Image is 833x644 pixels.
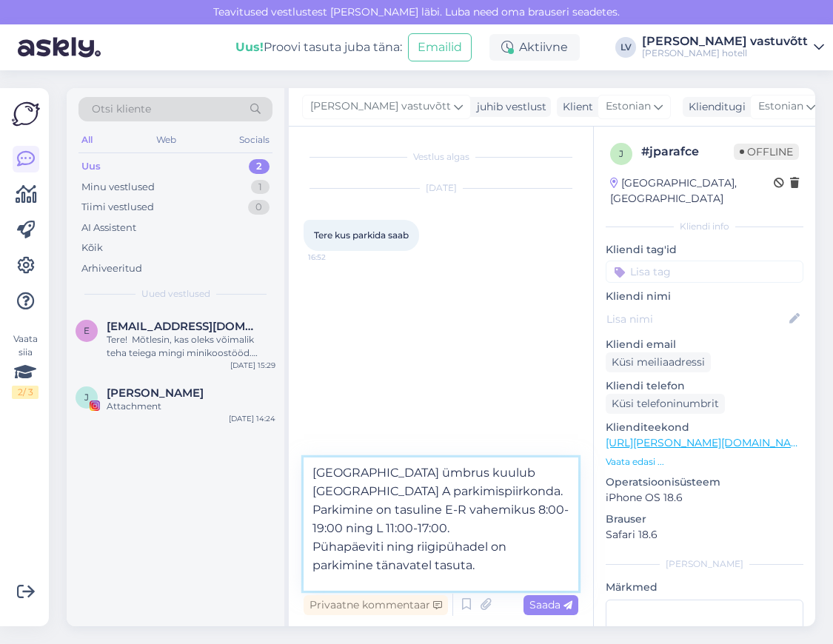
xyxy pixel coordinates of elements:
[84,325,90,336] span: e
[606,352,711,372] div: Küsi meiliaadressi
[84,392,89,403] span: J
[81,241,103,255] div: Kõik
[606,580,803,595] p: Märkmed
[107,400,275,413] div: Attachment
[606,490,803,506] p: iPhone OS 18.6
[610,175,774,207] div: [GEOGRAPHIC_DATA], [GEOGRAPHIC_DATA]
[606,527,803,543] p: Safari 18.6
[12,100,40,128] img: Askly Logo
[606,98,651,115] span: Estonian
[471,99,546,115] div: juhib vestlust
[235,38,402,56] div: Proovi tasuta juba täna:
[606,436,810,449] a: [URL][PERSON_NAME][DOMAIN_NAME]
[529,598,572,611] span: Saada
[249,159,270,174] div: 2
[606,289,803,304] p: Kliendi nimi
[153,130,179,150] div: Web
[606,474,803,490] p: Operatsioonisüsteem
[606,261,803,283] input: Lisa tag
[81,261,142,276] div: Arhiveeritud
[229,413,275,424] div: [DATE] 14:24
[606,420,803,435] p: Klienditeekond
[230,360,275,371] div: [DATE] 15:29
[606,311,786,327] input: Lisa nimi
[642,36,824,59] a: [PERSON_NAME] vastuvõtt[PERSON_NAME] hotell
[606,557,803,571] div: [PERSON_NAME]
[683,99,746,115] div: Klienditugi
[489,34,580,61] div: Aktiivne
[92,101,151,117] span: Otsi kliente
[642,36,808,47] div: [PERSON_NAME] vastuvõtt
[236,130,272,150] div: Socials
[304,150,578,164] div: Vestlus algas
[248,200,270,215] div: 0
[310,98,451,115] span: [PERSON_NAME] vastuvõtt
[107,386,204,400] span: Justus Tammenheimo
[734,144,799,160] span: Offline
[107,333,275,360] div: Tere! Mõtlesin, kas oleks võimalik teha teiega mingi minikoostööd. Saaksin aidata neid laiemale p...
[606,242,803,258] p: Kliendi tag'id
[12,386,39,399] div: 2 / 3
[606,511,803,527] p: Brauser
[615,37,636,58] div: LV
[606,394,725,414] div: Küsi telefoninumbrit
[12,332,39,399] div: Vaata siia
[308,252,364,263] span: 16:52
[81,180,155,195] div: Minu vestlused
[642,47,808,59] div: [PERSON_NAME] hotell
[619,148,623,159] span: j
[81,159,101,174] div: Uus
[557,99,593,115] div: Klient
[251,180,270,195] div: 1
[606,337,803,352] p: Kliendi email
[304,457,578,591] textarea: Tere, Suur tänu kirja eest! Kahjuks on kõik meie hotelli parkimiskohad juba tänaseks broneeritud....
[107,320,261,333] span: emmalysiim7@gmail.com
[758,98,803,115] span: Estonian
[304,181,578,195] div: [DATE]
[235,40,264,54] b: Uus!
[408,33,472,61] button: Emailid
[81,200,154,215] div: Tiimi vestlused
[606,455,803,469] p: Vaata edasi ...
[314,229,409,241] span: Tere kus parkida saab
[641,143,734,161] div: # jparafce
[78,130,96,150] div: All
[81,221,136,235] div: AI Assistent
[141,287,210,301] span: Uued vestlused
[304,595,448,615] div: Privaatne kommentaar
[606,220,803,233] div: Kliendi info
[606,378,803,394] p: Kliendi telefon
